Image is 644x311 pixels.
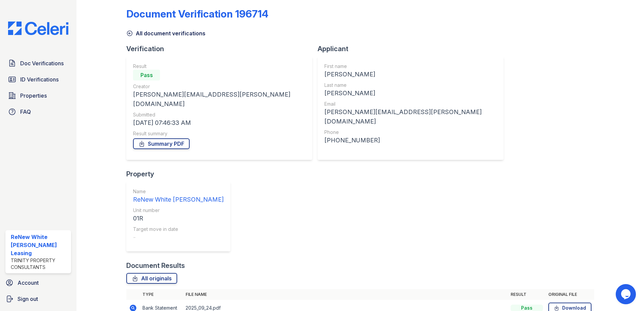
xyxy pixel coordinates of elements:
div: Property [126,169,236,179]
div: ReNew White [PERSON_NAME] [133,195,224,204]
a: Doc Verifications [5,57,71,70]
a: All originals [126,273,177,284]
a: Properties [5,89,71,102]
div: First name [324,63,497,70]
span: Doc Verifications [20,59,64,67]
a: Account [3,276,74,289]
div: Email [324,101,497,107]
span: FAQ [20,108,31,116]
div: Document Results [126,261,185,270]
th: Result [508,289,546,300]
th: File name [183,289,508,300]
div: - [133,233,224,242]
div: Pass [133,70,160,80]
a: FAQ [5,105,71,118]
a: Summary PDF [133,138,190,149]
a: Name ReNew White [PERSON_NAME] [133,188,224,204]
iframe: chat widget [616,284,637,304]
div: [PERSON_NAME] [324,70,497,79]
span: Account [18,279,39,287]
div: Trinity Property Consultants [11,257,68,271]
th: Original file [546,289,594,300]
div: [PERSON_NAME] [324,89,497,98]
div: Submitted [133,111,305,118]
span: Properties [20,92,47,100]
div: Last name [324,82,497,89]
a: Sign out [3,292,74,306]
span: ID Verifications [20,75,59,83]
a: ID Verifications [5,73,71,86]
div: ReNew White [PERSON_NAME] Leasing [11,233,68,257]
img: CE_Logo_Blue-a8612792a0a2168367f1c8372b55b34899dd931a85d93a1a3d3e32e68fde9ad4.png [3,22,74,35]
div: [PERSON_NAME][EMAIL_ADDRESS][PERSON_NAME][DOMAIN_NAME] [133,90,305,109]
div: Verification [126,44,318,54]
div: [DATE] 07:46:33 AM [133,118,305,128]
div: 01R [133,214,224,223]
div: Target move in date [133,226,224,233]
div: [PHONE_NUMBER] [324,136,497,145]
div: Result summary [133,130,305,137]
div: Phone [324,129,497,136]
div: [PERSON_NAME][EMAIL_ADDRESS][PERSON_NAME][DOMAIN_NAME] [324,107,497,126]
th: Type [140,289,183,300]
a: All document verifications [126,29,205,37]
span: Sign out [18,295,38,303]
div: Creator [133,83,305,90]
div: Unit number [133,207,224,214]
div: Result [133,63,305,70]
div: Document Verification 196714 [126,8,268,20]
div: Applicant [318,44,509,54]
div: Name [133,188,224,195]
